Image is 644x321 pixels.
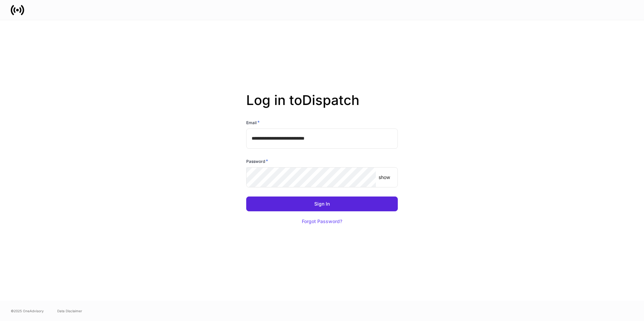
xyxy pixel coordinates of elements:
button: Forgot Password? [293,214,351,229]
h2: Log in to Dispatch [246,92,398,119]
h6: Email [246,119,260,126]
a: Data Disclaimer [57,308,82,314]
p: show [379,174,390,181]
h6: Password [246,158,268,165]
button: Sign In [246,197,398,211]
keeper-lock: Open Keeper Popup [362,173,371,181]
div: Forgot Password? [302,219,342,224]
span: © 2025 OneAdvisory [11,308,44,314]
div: Sign In [314,202,330,206]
